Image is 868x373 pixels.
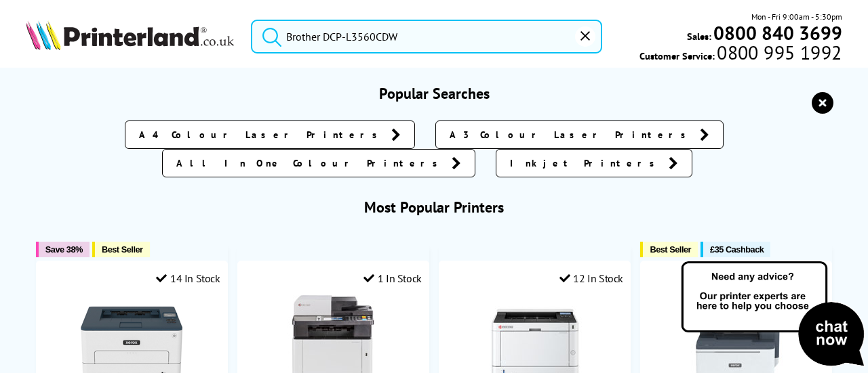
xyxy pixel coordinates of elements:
[710,244,764,255] span: £35 Cashback
[251,20,602,53] input: Search product or b
[139,128,384,141] span: A4 Colour Laser Printers
[450,128,693,141] span: A3 Colour Laser Printers
[26,20,234,52] a: Printerland Logo
[363,271,422,285] div: 1 In Stock
[559,271,623,285] div: 12 In Stock
[162,149,475,177] a: All In One Colour Printers
[496,149,692,177] a: Inkjet Printers
[510,156,662,170] span: Inkjet Printers
[701,242,770,257] button: £35 Cashback
[36,242,90,257] button: Save 38%
[711,26,842,39] a: 0800 840 3699
[640,242,698,257] button: Best Seller
[26,198,842,217] h3: Most Popular Printers
[45,244,83,255] span: Save 38%
[92,242,150,257] button: Best Seller
[26,84,842,103] h3: Popular Searches
[751,10,842,23] span: Mon - Fri 9:00am - 5:30pm
[102,244,143,255] span: Best Seller
[26,20,234,49] img: Printerland Logo
[639,46,842,62] span: Customer Service:
[435,120,724,149] a: A3 Colour Laser Printers
[678,259,868,370] img: Open Live Chat window
[687,30,711,43] span: Sales:
[715,46,842,59] span: 0800 995 1992
[176,156,445,170] span: All In One Colour Printers
[156,271,220,285] div: 14 In Stock
[650,244,691,255] span: Best Seller
[125,120,415,149] a: A4 Colour Laser Printers
[713,20,842,45] b: 0800 840 3699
